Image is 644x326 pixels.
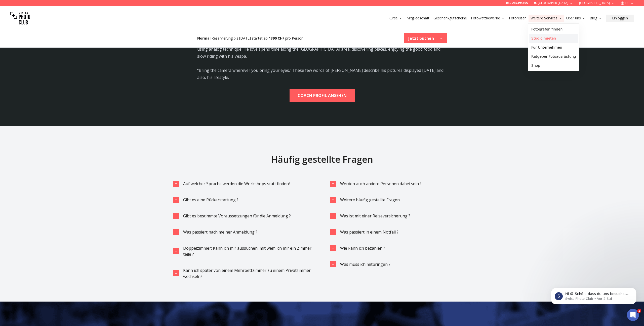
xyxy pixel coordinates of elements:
a: Weitere Services [531,16,562,21]
a: Fotoreisen [509,16,527,21]
a: 069 247495455 [506,1,528,5]
span: Was passiert nach meiner Anmeldung ? [183,229,257,235]
span: pro Person [285,36,303,41]
b: Normal [197,36,211,41]
span: Werden auch andere Personen dabei sein ? [340,181,422,186]
span: Doppelzimmer: Kann ich mir aussuchen, mit wem ich mir ein Zimmer teile ? [183,245,311,257]
span: 1 [637,309,641,313]
a: Fotowettbewerbe [471,16,505,21]
a: Für Unternehmen [529,43,578,52]
a: Kurse [388,16,403,21]
button: Geschenkgutscheine [431,15,469,22]
b: 1390 CHF [269,36,284,41]
button: Über uns [564,15,588,22]
span: Gibt es bestimmte Voraussetzungen für die Anmeldung ? [183,213,291,219]
button: Was passiert in einem Notfall ? [326,225,475,239]
span: Reservierung bis [DATE] startet ab [212,36,268,41]
a: Mitgliedschaft [407,16,429,21]
span: Weitere häufig gestellte Fragen [340,197,400,203]
button: Was ist mit einer Reiseversicherung ? [326,209,475,223]
button: Jetzt buchen [404,33,447,43]
button: Kurse [386,15,405,22]
button: Blog [588,15,604,22]
a: COACH PROFIL ANSEHEN [290,89,355,102]
img: Swiss photo club [10,8,30,28]
b: Jetzt buchen [408,35,434,41]
span: Wie kann ich bezahlen ? [340,245,385,251]
a: Shop [529,61,578,70]
button: Was passiert nach meiner Anmeldung ? [169,225,318,239]
button: Weitere häufig gestellte Fragen [326,193,475,207]
button: Gibt es eine Rückerstattung ? [169,193,318,207]
span: Was muss ich mitbringen ? [340,262,390,267]
button: Kann ich später von einem Mehrbettzimmer zu einem Privatzimmer wechseln? [169,263,318,283]
a: Ratgeber Fotoausrüstung [529,52,578,61]
iframe: Intercom live chat [627,309,639,321]
span: Kann ich später von einem Mehrbettzimmer zu einem Privatzimmer wechseln? [183,268,311,279]
button: Doppelzimmer: Kann ich mir aussuchen, mit wem ich mir ein Zimmer teile ? [169,241,318,261]
button: Mitgliedschaft [405,15,431,22]
span: Auf welcher Sprache werden die Workshops statt finden? [183,181,291,186]
button: Wie kann ich bezahlen ? [326,241,475,255]
iframe: Intercom notifications Nachricht [543,277,644,312]
span: Gibt es eine Rückerstattung ? [183,197,238,203]
button: Einloggen [606,15,634,22]
a: Geschenkgutscheine [433,16,467,21]
button: Werden auch andere Personen dabei sein ? [326,177,475,191]
b: COACH PROFIL ANSEHEN [298,92,347,99]
span: Was passiert in einem Notfall ? [340,229,398,235]
button: Gibt es bestimmte Voraussetzungen für die Anmeldung ? [169,209,318,223]
a: Über uns [566,16,586,21]
h2: Häufig gestellte Fragen [169,154,475,165]
a: Studio mieten [529,34,578,43]
button: Auf welcher Sprache werden die Workshops statt finden? [169,177,318,191]
button: Fotowettbewerbe [469,15,507,22]
a: Blog [590,16,602,21]
span: Was ist mit einer Reiseversicherung ? [340,213,410,219]
button: Fotoreisen [507,15,529,22]
p: “Bring the camera wherever you bring your eyes.” These few words of [PERSON_NAME] describe his pi... [197,67,447,81]
a: Fotografen finden [529,25,578,34]
button: Was muss ich mitbringen ? [326,257,475,271]
button: Weitere Services [529,15,564,22]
